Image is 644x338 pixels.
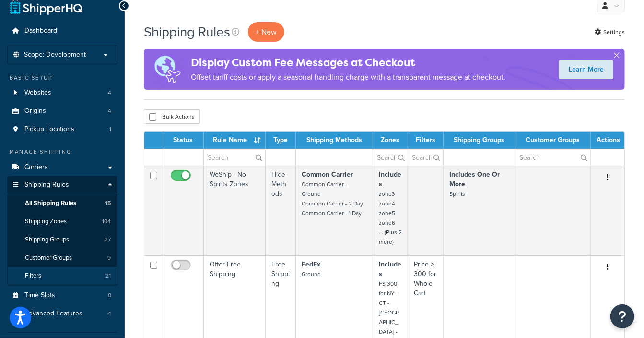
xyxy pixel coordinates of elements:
span: Customer Groups [25,254,72,262]
li: Customer Groups [7,249,117,267]
h1: Shipping Rules [144,23,230,41]
th: Rule Name : activate to sort column ascending [204,132,266,149]
strong: Includes One Or More [449,169,500,189]
div: Manage Shipping [7,148,117,156]
span: 21 [105,272,111,280]
a: Origins 4 [7,102,117,120]
span: 4 [108,89,111,97]
span: Shipping Zones [25,217,67,226]
li: Filters [7,267,117,285]
p: Offset tariff costs or apply a seasonal handling charge with a transparent message at checkout. [191,71,505,84]
a: Customer Groups 9 [7,249,117,267]
small: Common Carrier - Ground Common Carrier - 2 Day Common Carrier - 1 Day [302,180,363,217]
a: Settings [595,25,625,39]
td: WeShip - No Spirits Zones [204,166,266,255]
a: Shipping Zones 104 [7,213,117,230]
strong: Includes [379,259,401,279]
a: Time Slots 0 [7,287,117,304]
span: 0 [108,291,111,300]
span: 27 [105,236,111,244]
a: Carriers [7,158,117,176]
a: Dashboard [7,22,117,40]
li: Websites [7,84,117,102]
strong: Includes [379,169,401,189]
th: Status [163,132,204,149]
small: zone3 zone4 zone5 zone6 ... (Plus 2 more) [379,190,402,246]
li: Time Slots [7,287,117,304]
span: Filters [25,272,41,280]
th: Type [266,132,296,149]
li: Pickup Locations [7,121,117,138]
button: Open Resource Center [610,304,634,328]
th: Filters [408,132,444,149]
input: Search [408,149,443,166]
h4: Display Custom Fee Messages at Checkout [191,55,505,71]
a: Shipping Rules [7,176,117,194]
th: Actions [591,132,624,149]
th: Shipping Groups [444,132,515,149]
a: All Shipping Rules 15 [7,194,117,212]
li: Shipping Rules [7,176,117,286]
small: Spirits [449,190,465,198]
small: Ground [302,270,321,278]
span: 4 [108,107,111,115]
div: Basic Setup [7,74,117,82]
span: Websites [24,89,51,97]
th: Shipping Methods [296,132,373,149]
span: 15 [105,199,111,207]
span: 1 [109,125,111,133]
p: + New [248,22,284,42]
a: Filters 21 [7,267,117,285]
strong: Common Carrier [302,169,353,180]
span: Shipping Rules [24,181,69,189]
button: Bulk Actions [144,109,200,124]
span: Origins [24,107,46,115]
span: Time Slots [24,291,55,300]
input: Search [373,149,408,166]
strong: FedEx [302,259,320,269]
td: Hide Methods [266,166,296,255]
li: Origins [7,102,117,120]
span: Scope: Development [24,51,86,59]
span: Pickup Locations [24,125,74,133]
img: duties-banner-06bc72dcb5fe05cb3f9472aba00be2ae8eb53ab6f0d8bb03d382ba314ac3c341.png [144,49,191,90]
th: Customer Groups [515,132,591,149]
span: Shipping Groups [25,236,69,244]
li: All Shipping Rules [7,194,117,212]
span: 9 [107,254,111,262]
span: Carriers [24,163,48,171]
span: 4 [108,310,111,318]
a: Learn More [559,60,613,79]
input: Search [515,149,590,166]
li: Shipping Groups [7,231,117,249]
span: 104 [102,217,111,226]
th: Zones [373,132,408,149]
span: All Shipping Rules [25,199,76,207]
span: Dashboard [24,27,57,35]
li: Advanced Features [7,305,117,323]
input: Search [204,149,265,166]
a: Pickup Locations 1 [7,121,117,138]
a: Advanced Features 4 [7,305,117,323]
a: Shipping Groups 27 [7,231,117,249]
li: Shipping Zones [7,213,117,230]
span: Advanced Features [24,310,82,318]
a: Websites 4 [7,84,117,102]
